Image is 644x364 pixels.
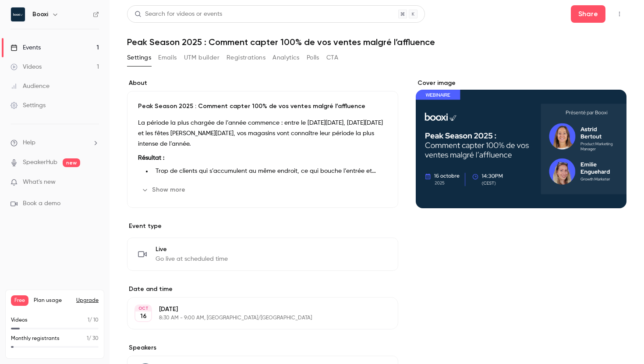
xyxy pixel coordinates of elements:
label: Cover image [416,79,626,87]
span: Plan usage [34,297,71,304]
p: Peak Season 2025 : Comment capter 100% de vos ventes malgré l’affluence [138,102,387,111]
button: Analytics [272,51,300,65]
button: Polls [307,51,319,65]
button: Settings [127,51,151,65]
div: Videos [11,63,42,71]
p: 16 [140,312,147,321]
span: Go live at scheduled time [156,255,228,263]
button: CTA [326,51,338,65]
button: UTM builder [184,51,219,65]
div: Search for videos or events [134,10,222,19]
a: SpeakerHub [23,158,57,167]
span: new [63,158,80,167]
p: Event type [127,222,398,231]
button: Registrations [226,51,265,65]
label: About [127,79,398,87]
span: Free [11,295,28,306]
strong: Résultat : [138,155,164,161]
button: Share [571,5,605,23]
p: Monthly registrants [11,335,60,343]
button: Emails [158,51,177,65]
span: 1 [87,336,88,341]
h6: Booxi [32,10,48,19]
span: 1 [88,318,89,323]
div: Events [11,43,41,52]
label: Speakers [127,343,398,352]
span: Live [156,245,228,254]
p: [DATE] [159,305,352,314]
div: OCT [135,305,151,311]
p: 8:30 AM - 9:00 AM, [GEOGRAPHIC_DATA]/[GEOGRAPHIC_DATA] [159,315,352,322]
p: La période la plus chargée de l’année commence : entre le [DATE][DATE], [DATE][DATE] et les fêtes... [138,118,387,149]
p: / 30 [87,335,99,343]
section: Cover image [416,79,626,208]
div: Settings [11,101,46,110]
p: / 10 [88,316,99,324]
h1: Peak Season 2025 : Comment capter 100% de vos ventes malgré l’affluence [127,37,626,47]
span: Help [23,138,35,147]
div: Audience [11,82,50,91]
button: Show more [138,183,191,197]
img: Booxi [11,7,25,21]
span: What's new [23,178,56,187]
p: Videos [11,316,28,324]
li: help-dropdown-opener [11,138,99,147]
span: Book a demo [23,199,60,208]
button: Upgrade [76,297,99,304]
li: Trop de clients qui s’accumulent au même endroit, ce qui bouche l’entrée et gêne la circulation e... [152,167,387,176]
label: Date and time [127,285,398,294]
